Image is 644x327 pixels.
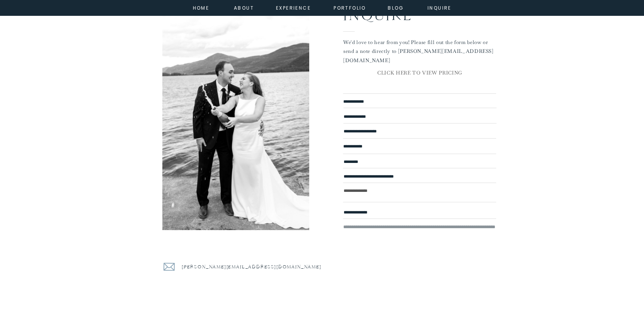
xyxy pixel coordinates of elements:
[343,38,496,60] p: We'd love to hear from you! Please fill out the form below or send a note directly to [PERSON_NAM...
[191,4,211,11] a: home
[234,4,251,11] a: about
[182,263,325,273] a: [PERSON_NAME][EMAIL_ADDRESS][DOMAIN_NAME]
[333,4,366,11] a: portfolio
[343,68,496,79] a: CLICK HERE TO VIEW PRICING
[343,3,470,23] h2: Inquire
[426,4,453,11] a: inquire
[276,4,307,11] a: experience
[382,4,410,11] a: Blog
